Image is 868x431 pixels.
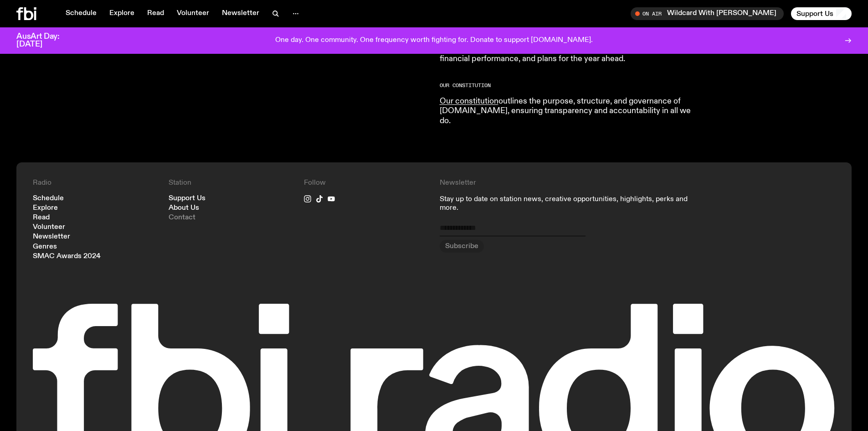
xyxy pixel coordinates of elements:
[33,179,158,187] h4: Radio
[33,234,70,240] a: Newsletter
[440,83,702,88] h2: Our Constitution
[142,7,169,20] a: Read
[440,240,484,253] button: Subscribe
[440,44,702,64] p: Explore our latest , outlining our key achievements, financial performance, and plans for the yea...
[169,179,293,187] h4: Station
[169,195,205,202] a: Support Us
[169,205,199,212] a: About Us
[631,7,784,20] button: On AirWildcard With [PERSON_NAME]
[796,10,833,18] span: Support Us
[33,224,65,231] a: Volunteer
[216,7,265,20] a: Newsletter
[33,205,58,212] a: Explore
[440,97,498,105] a: Our constitution
[33,195,64,202] a: Schedule
[275,36,593,45] p: One day. One community. One frequency worth fighting for. Donate to support [DOMAIN_NAME].
[33,253,101,260] a: SMAC Awards 2024
[304,179,429,187] h4: Follow
[33,214,50,221] a: Read
[104,7,140,20] a: Explore
[60,7,102,20] a: Schedule
[791,7,852,20] button: Support Us
[16,33,75,48] h3: AusArt Day: [DATE]
[171,7,215,20] a: Volunteer
[440,179,700,187] h4: Newsletter
[33,244,57,250] a: Genres
[440,195,700,213] p: Stay up to date on station news, creative opportunities, highlights, perks and more.
[440,97,702,126] p: outlines the purpose, structure, and governance of [DOMAIN_NAME], ensuring transparency and accou...
[169,214,195,221] a: Contact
